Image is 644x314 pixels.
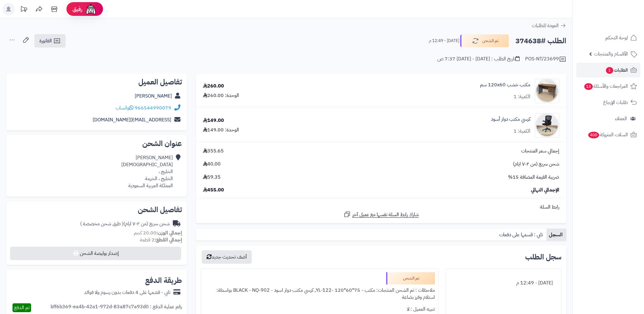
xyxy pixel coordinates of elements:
button: أضف تحديث جديد [202,250,252,264]
small: [DATE] - 12:49 م [429,38,459,44]
span: العودة للطلبات [532,22,559,29]
div: تم الشحن [386,272,435,284]
span: الفاتورة [39,37,52,45]
span: شحن سريع (من ٢-٧ ايام) [513,161,559,168]
h3: سجل الطلب [525,253,561,261]
span: 59.35 [203,174,221,181]
small: 20.00 كجم [134,229,182,237]
span: 455.00 [203,187,224,194]
a: لوحة التحكم [576,30,640,45]
a: المراجعات والأسئلة13 [576,79,640,94]
strong: إجمالي القطع: [155,236,182,244]
a: [EMAIL_ADDRESS][DOMAIN_NAME] [93,116,171,123]
span: 1 [606,67,613,74]
div: ملاحظات : تم الشحن المنتجات: مكتب - 75*60*120 -YL-122, كرسي مكتب دوار اسود - BLACK - NQ-902 بواسط... [205,284,435,303]
div: تاريخ الطلب : [DATE] - [DATE] 7:37 ص [437,55,520,62]
a: السجل [546,229,566,241]
span: المراجعات والأسئلة [584,82,628,91]
small: 2 قطعة [140,236,182,244]
a: الطلبات1 [576,63,640,77]
a: مكتب خشب 120x60 سم [480,81,530,88]
div: [PERSON_NAME] [DEMOGRAPHIC_DATA] الخليج ، الخليج ، الخرمة المملكة العربية السعودية [121,154,173,189]
a: واتساب [116,104,133,112]
div: 149.00 [203,117,224,124]
span: طلبات الإرجاع [603,98,628,107]
img: ai-face.png [85,3,97,15]
a: العملاء [576,111,640,126]
strong: إجمالي الوزن: [156,229,182,237]
span: الإجمالي النهائي [531,187,559,194]
span: ( طرق شحن مخصصة ) [80,220,123,227]
span: لوحة التحكم [605,34,628,42]
div: [DATE] - 12:49 م [450,277,557,289]
h2: طريقة الدفع [145,277,182,284]
span: 13 [584,83,593,90]
a: شارك رابط السلة نفسها مع عميل آخر [343,211,419,218]
a: كرسي مكتب دوار أسود [491,116,530,123]
span: السلات المتروكة [588,130,628,139]
a: تحديثات المنصة [16,3,31,17]
h2: تفاصيل الشحن [11,206,182,213]
img: 1747293346-1-90x90.jpg [535,113,559,137]
div: رابط السلة [198,204,564,211]
h2: تفاصيل العميل [11,78,182,86]
div: الوحدة: 260.00 [203,92,239,99]
span: شارك رابط السلة نفسها مع عميل آخر [352,211,419,218]
span: 355.65 [203,148,224,155]
div: POS-NT/23699 [525,55,566,63]
div: شحن سريع (من ٢-٧ ايام) [80,220,170,227]
div: 260.00 [203,83,224,90]
a: [PERSON_NAME] [135,92,172,100]
span: ضريبة القيمة المضافة 15% [508,174,559,181]
span: 400 [588,132,599,138]
span: الطلبات [605,66,628,74]
button: إصدار بوليصة الشحن [10,247,181,260]
span: إجمالي سعر المنتجات [521,148,559,155]
a: الفاتورة [34,34,66,48]
a: 966544990079 [135,104,171,112]
a: السلات المتروكة400 [576,127,640,142]
div: تابي - قسّمها على 4 دفعات بدون رسوم ولا فوائد [84,289,170,296]
a: طلبات الإرجاع [576,95,640,110]
span: الأقسام والمنتجات [594,50,628,58]
div: الوحدة: 149.00 [203,127,239,134]
div: الكمية: 1 [514,93,530,100]
h2: الطلب #374638 [515,35,566,47]
span: رفيق [73,5,82,13]
div: الكمية: 1 [514,128,530,135]
a: العودة للطلبات [532,22,566,29]
span: تم الدفع [14,304,30,311]
a: تابي : قسمها على دفعات [497,229,546,241]
button: تم الشحن [460,34,509,47]
span: العملاء [615,114,627,123]
span: 40.00 [203,161,221,168]
div: رقم عملية الدفع : bff6b369-ea4b-42a1-972d-83a87c7a93d0 [51,303,182,312]
img: 1757240230-110111010085-90x90.jpg [535,79,559,103]
h2: عنوان الشحن [11,140,182,147]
